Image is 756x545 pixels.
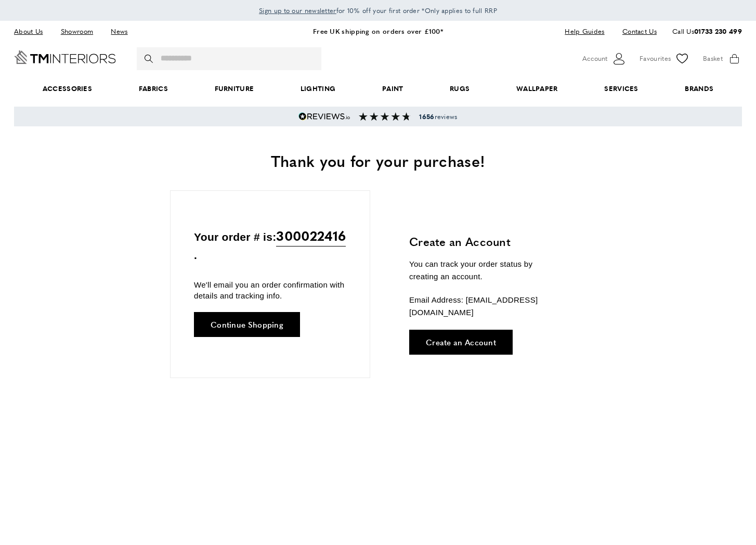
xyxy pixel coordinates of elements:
[211,320,283,328] span: Continue Shopping
[426,73,493,105] a: Rugs
[313,26,443,36] a: Free UK shipping on orders over £100*
[419,112,457,121] span: reviews
[409,233,563,250] h3: Create an Account
[419,112,434,121] strong: 1656
[493,73,581,105] a: Wallpaper
[426,338,496,346] span: Create an Account
[581,73,662,105] a: Services
[145,47,155,70] button: Search
[640,51,690,67] a: Favourites
[19,73,115,105] span: Accessories
[259,5,336,16] a: Sign up to our newsletter
[194,312,300,337] a: Continue Shopping
[615,24,657,38] a: Contact Us
[14,24,50,38] a: About Us
[409,294,563,319] p: Email Address: [EMAIL_ADDRESS][DOMAIN_NAME]
[409,258,563,283] p: You can track your order status by creating an account.
[582,53,607,64] span: Account
[359,112,411,121] img: Reviews section
[640,53,671,64] span: Favourites
[694,26,742,36] a: 01733 230 499
[103,24,135,38] a: News
[53,24,101,38] a: Showroom
[191,73,277,105] a: Furniture
[194,225,346,264] p: Your order # is: .
[194,279,346,301] p: We'll email you an order confirmation with details and tracking info.
[409,330,513,355] a: Create an Account
[115,73,191,105] a: Fabrics
[277,73,359,105] a: Lighting
[298,112,350,121] img: Reviews.io 5 stars
[582,51,627,67] button: Customer Account
[557,24,612,38] a: Help Guides
[259,6,336,15] span: Sign up to our newsletter
[271,149,485,172] span: Thank you for your purchase!
[259,6,497,15] span: for 10% off your first order *Only applies to full RRP
[14,50,116,64] a: Go to Home page
[672,26,742,37] p: Call Us
[359,73,426,105] a: Paint
[276,225,346,246] span: 300022416
[662,73,737,105] a: Brands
